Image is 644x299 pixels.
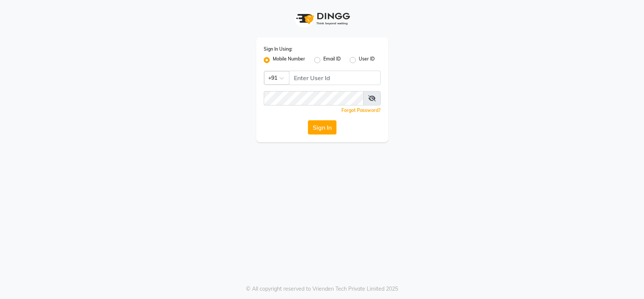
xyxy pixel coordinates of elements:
[292,8,352,30] img: logo1.svg
[273,56,305,65] label: Mobile Number
[308,120,337,135] button: Sign In
[289,71,381,85] input: Username
[264,46,292,53] label: Sign In Using:
[359,56,375,65] label: User ID
[264,91,364,105] input: Username
[341,107,381,113] a: Forgot Password?
[323,56,341,65] label: Email ID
